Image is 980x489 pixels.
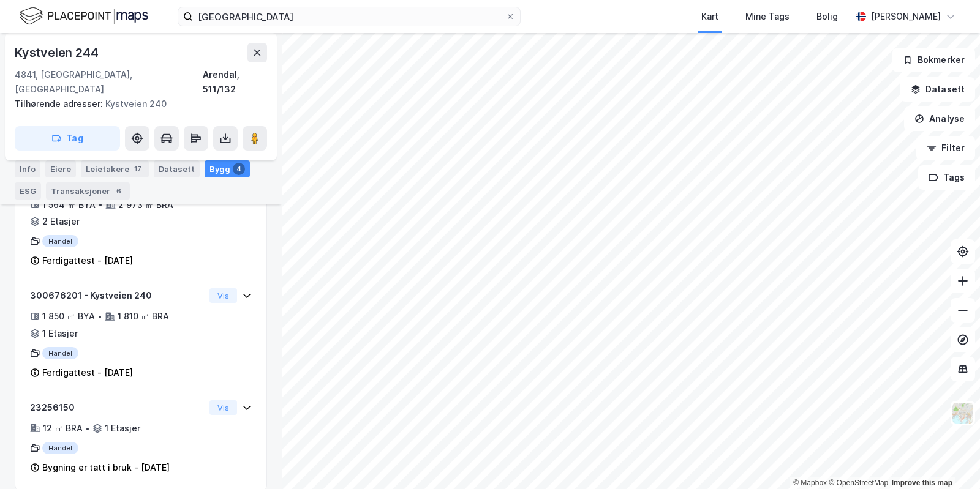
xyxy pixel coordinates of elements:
div: Transaksjoner [46,182,130,200]
div: 17 [132,163,144,175]
img: Z [951,401,974,425]
div: 4 [233,163,245,175]
div: Datasett [154,160,200,177]
div: 1 Etasjer [105,421,140,436]
span: Tilhørende adresser: [15,99,105,109]
div: Kart [701,9,718,24]
div: 2 Etasjer [42,214,80,229]
iframe: Chat Widget [919,430,980,489]
div: Mine Tags [745,9,790,24]
div: Ferdigattest - [DATE] [42,253,133,268]
a: Mapbox [793,479,827,487]
div: Kontrollprogram for chat [919,430,980,489]
div: 4841, [GEOGRAPHIC_DATA], [GEOGRAPHIC_DATA] [15,67,203,97]
div: Bygning er tatt i bruk - [DATE] [42,460,170,475]
div: Arendal, 511/132 [203,67,267,97]
img: logo.f888ab2527a4732fd821a326f86c7f29.svg [20,6,148,27]
div: Info [15,160,40,177]
button: Tags [918,165,975,190]
div: Kystveien 244 [15,43,100,62]
button: Tag [15,126,120,151]
div: 1 Etasjer [42,326,78,341]
button: Analyse [904,106,975,131]
div: 1 810 ㎡ BRA [118,309,169,324]
div: Kystveien 240 [15,97,257,111]
button: Vis [209,400,237,415]
div: ESG [15,182,41,200]
div: Bygg [205,160,250,177]
input: Søk på adresse, matrikkel, gårdeiere, leietakere eller personer [193,7,505,26]
div: 12 ㎡ BRA [43,421,83,436]
div: Ferdigattest - [DATE] [42,365,133,380]
div: 1 564 ㎡ BYA [42,198,96,212]
div: • [98,200,103,209]
a: Improve this map [892,479,952,487]
div: • [85,424,90,433]
a: OpenStreetMap [829,479,888,487]
div: 6 [113,185,125,197]
div: 1 850 ㎡ BYA [42,309,95,324]
button: Bokmerker [892,48,975,72]
div: [PERSON_NAME] [871,9,941,24]
button: Vis [209,288,237,303]
div: Bolig [816,9,838,24]
div: Leietakere [81,160,149,177]
button: Datasett [900,77,975,102]
div: 23256150 [30,400,205,415]
div: 300676201 - Kystveien 240 [30,288,205,303]
div: • [97,312,102,321]
div: Eiere [45,160,76,177]
div: 2 973 ㎡ BRA [118,198,173,212]
button: Filter [916,136,975,160]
